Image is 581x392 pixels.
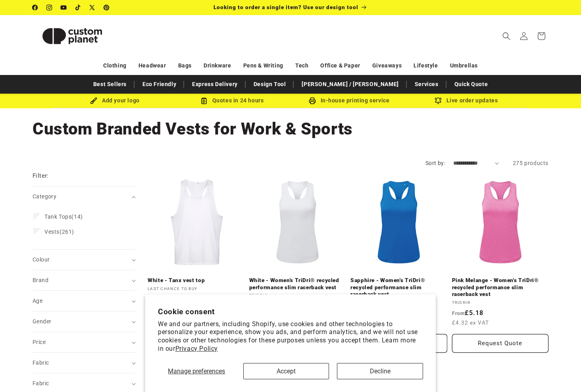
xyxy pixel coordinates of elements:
[103,59,127,73] a: Clothing
[30,15,115,57] a: Custom Planet
[309,97,316,104] img: In-house printing
[372,59,402,73] a: Giveaways
[168,367,225,375] span: Manage preferences
[44,213,83,220] span: (14)
[175,345,218,352] a: Privacy Policy
[450,77,492,91] a: Quick Quote
[56,96,173,106] div: Add your logo
[33,332,136,352] summary: Price
[33,291,136,311] summary: Age (0 selected)
[139,77,180,91] a: Eco Friendly
[337,363,423,379] button: Decline
[33,339,46,345] span: Price
[298,77,402,91] a: [PERSON_NAME] / [PERSON_NAME]
[320,59,360,73] a: Office & Paper
[350,277,447,298] a: Sapphire - Women's TriDri® recycled performance slim racerback vest
[450,59,478,73] a: Umbrellas
[44,228,74,235] span: (261)
[158,363,235,379] button: Manage preferences
[33,318,51,325] span: Gender
[452,334,549,353] button: Request Quote
[33,256,50,263] span: Colour
[425,160,445,166] label: Sort by:
[33,18,112,54] img: Custom Planet
[414,59,438,73] a: Lifestyle
[33,250,136,270] summary: Colour (0 selected)
[33,277,48,283] span: Brand
[411,77,442,91] a: Services
[243,59,283,73] a: Pens & Writing
[214,4,358,10] span: Looking to order a single item? Use our design tool
[33,311,136,332] summary: Gender (0 selected)
[158,307,423,316] h2: Cookie consent
[250,77,290,91] a: Design Tool
[89,77,131,91] a: Best Sellers
[513,160,548,166] span: 275 products
[188,77,242,91] a: Express Delivery
[44,229,60,235] span: Vests
[200,97,208,104] img: Order Updates Icon
[44,213,71,220] span: Tank Tops
[173,96,290,106] div: Quotes in 24 hours
[249,277,346,291] a: White - Women's TriDri® recycled performance slim racerback vest
[33,353,136,373] summary: Fabric (0 selected)
[498,27,515,45] summary: Search
[408,96,525,106] div: Live order updates
[33,270,136,290] summary: Brand (0 selected)
[204,59,231,73] a: Drinkware
[295,59,308,73] a: Tech
[148,277,244,284] a: White - Tanx vest top
[33,380,49,386] span: Fabric
[243,363,329,379] button: Accept
[290,96,408,106] div: In-house printing service
[33,359,49,366] span: Fabric
[90,97,97,104] img: Brush Icon
[33,118,548,140] h1: Custom Branded Vests for Work & Sports
[33,193,56,200] span: Category
[435,97,442,104] img: Order updates
[33,186,136,207] summary: Category (0 selected)
[139,59,166,73] a: Headwear
[178,59,192,73] a: Bags
[158,320,423,353] p: We and our partners, including Shopify, use cookies and other technologies to personalize your ex...
[33,298,42,304] span: Age
[452,277,549,298] a: Pink Melange - Women's TriDri® recycled performance slim racerback vest
[33,171,49,181] h2: Filter:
